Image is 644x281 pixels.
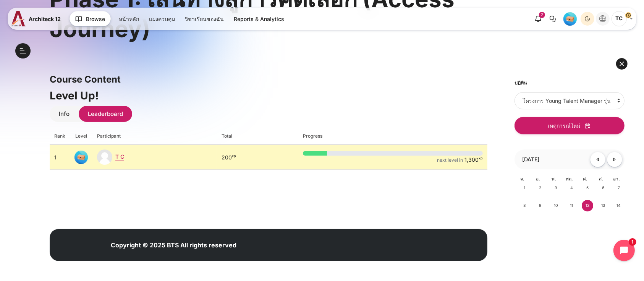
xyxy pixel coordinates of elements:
div: Level #1 [563,12,577,26]
span: 2 [534,182,546,194]
span: ส. [599,176,603,182]
span: ศ. [583,176,587,182]
th: Rank [50,128,70,145]
a: Reports & Analytics [229,13,289,25]
a: Level #1 [560,12,580,26]
div: Level #1 [74,150,88,164]
span: T C [612,11,627,26]
span: อา. [613,176,620,182]
span: 7 [613,182,625,194]
span: 3 [550,182,561,194]
span: 200 [222,153,232,161]
span: Browse [86,15,105,23]
span: 1 [519,182,530,194]
button: Languages [596,12,610,26]
div: next level in [437,157,463,163]
span: เหตุการณ์ใหม่ [548,122,581,130]
a: Leaderboard [79,106,132,122]
a: T C [115,153,124,160]
img: Level #1 [563,12,577,26]
button: There are 0 unread conversations [546,12,560,26]
th: Total [217,128,298,145]
h3: [DATE] [522,156,539,163]
a: A12 A12 Architeck 12 [11,11,64,26]
span: พฤ. [566,176,573,182]
span: Architeck 12 [29,15,61,23]
div: Show notification window with 2 new notifications [531,12,545,26]
span: 13 [597,200,609,211]
a: เมนูผู้ใช้ [612,11,633,26]
span: 1,300 [464,157,479,162]
span: 14 [613,200,625,211]
span: 8 [519,200,530,211]
span: พ. [552,176,556,182]
span: 6 [597,182,609,194]
span: xp [479,157,483,159]
a: วิชาเรียนของฉัน [180,13,228,25]
div: Dark Mode [582,13,593,24]
h3: Course Content [50,73,487,85]
td: วันนี้ [578,200,593,217]
div: 2 [539,12,545,18]
button: เหตุการณ์ใหม่ [515,117,625,134]
th: Progress [298,128,487,145]
h2: Level Up! [50,89,487,102]
img: Level #1 [74,151,88,164]
button: Browse [70,11,111,26]
th: Participant [92,128,217,145]
th: Level [70,128,92,145]
span: 5 [582,182,593,194]
span: 4 [566,182,578,194]
span: xp [232,155,236,157]
button: Light Mode Dark Mode [581,12,594,26]
span: 11 [566,200,578,211]
img: A12 [11,11,26,26]
span: อ. [536,176,540,182]
span: 12 [582,200,593,211]
a: แผงควบคุม [144,13,180,25]
td: 1 [50,145,70,170]
a: หน้าหลัก [114,13,144,25]
strong: Copyright © 2025 BTS All rights reserved [111,241,236,249]
h5: ปฏิทิน [515,80,625,86]
a: Info [50,106,79,122]
span: 10 [550,200,561,211]
span: จ. [520,176,524,182]
span: 9 [534,200,546,211]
